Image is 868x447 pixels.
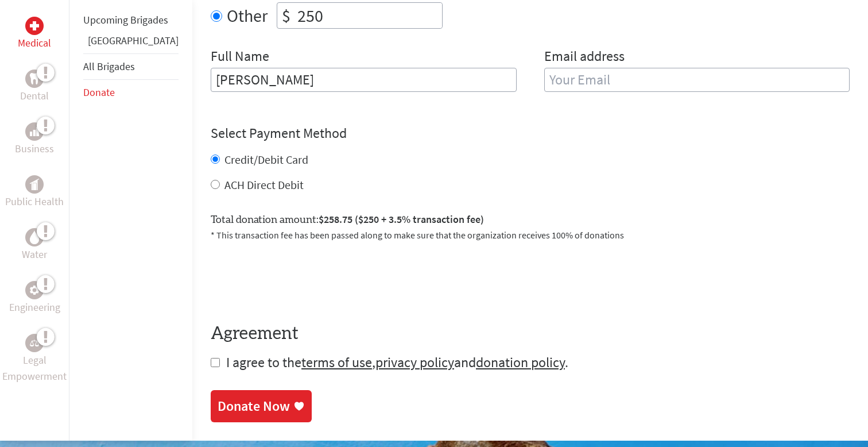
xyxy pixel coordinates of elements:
[544,47,625,68] label: Email address
[15,122,54,157] a: BusinessBusiness
[5,175,64,210] a: Public HealthPublic Health
[25,228,44,246] div: Water
[226,353,568,371] span: I agree to the , and .
[224,178,304,192] label: ACH Direct Debit
[319,213,484,226] span: $258.75 ($250 + 3.5% transaction fee)
[83,7,179,33] li: Upcoming Brigades
[211,323,850,344] h4: Agreement
[83,13,168,26] a: Upcoming Brigades
[83,33,179,53] li: Guatemala
[30,74,39,84] img: Dental
[83,86,115,99] a: Donate
[20,70,49,104] a: DentalDental
[25,334,44,352] div: Legal Empowerment
[295,3,442,28] input: Enter Amount
[211,124,850,142] h4: Select Payment Method
[211,211,484,228] label: Total donation amount:
[20,88,49,104] p: Dental
[476,353,565,371] a: donation policy
[18,17,51,51] a: MedicalMedical
[30,340,39,346] img: Legal Empowerment
[25,17,44,35] div: Medical
[30,179,39,190] img: Public Health
[83,60,135,73] a: All Brigades
[22,228,47,263] a: WaterWater
[211,68,517,92] input: Enter Full Name
[30,127,39,136] img: Business
[2,334,67,384] a: Legal EmpowermentLegal Empowerment
[30,286,39,295] img: Engineering
[88,34,179,47] a: [GEOGRAPHIC_DATA]
[224,152,308,167] label: Credit/Debit Card
[2,352,67,384] p: Legal Empowerment
[15,141,54,157] p: Business
[218,397,290,415] div: Donate Now
[83,53,179,80] li: All Brigades
[375,353,454,371] a: privacy policy
[25,175,44,194] div: Public Health
[25,281,44,299] div: Engineering
[301,353,372,371] a: terms of use
[25,70,44,88] div: Dental
[30,231,39,244] img: Water
[25,122,44,141] div: Business
[277,3,295,28] div: $
[5,194,64,210] p: Public Health
[211,47,269,68] label: Full Name
[544,68,850,92] input: Your Email
[83,80,179,105] li: Donate
[9,299,60,315] p: Engineering
[9,281,60,315] a: EngineeringEngineering
[211,228,850,242] p: * This transaction fee has been passed along to make sure that the organization receives 100% of ...
[18,35,51,51] p: Medical
[30,21,39,30] img: Medical
[211,390,312,422] a: Donate Now
[211,256,385,300] iframe: reCAPTCHA
[227,2,268,29] label: Other
[22,246,47,263] p: Water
